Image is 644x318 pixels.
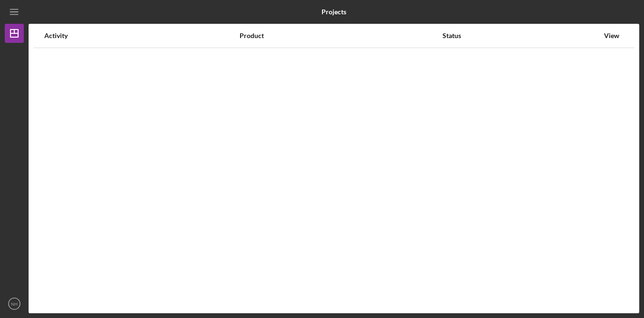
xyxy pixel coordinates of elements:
[5,294,24,313] button: NH
[600,32,624,40] div: View
[322,8,346,16] b: Projects
[240,32,442,40] div: Product
[11,301,18,307] text: NH
[44,32,239,40] div: Activity
[443,32,599,40] div: Status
